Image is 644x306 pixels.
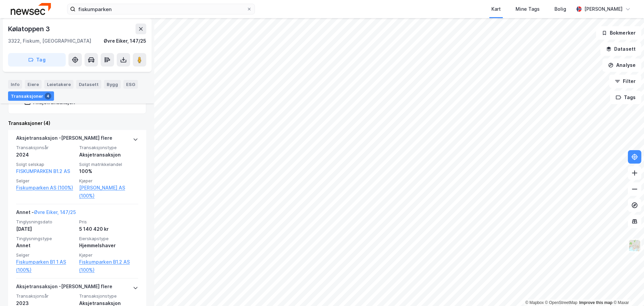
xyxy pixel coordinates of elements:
[16,219,75,225] span: Tinglysningsdato
[16,134,112,145] div: Aksjetransaksjon - [PERSON_NAME] flere
[545,300,578,305] a: OpenStreetMap
[610,91,641,104] button: Tags
[76,80,101,89] div: Datasett
[16,151,75,159] div: 2024
[25,80,42,89] div: Eiere
[554,5,566,13] div: Bolig
[11,3,51,15] img: newsec-logo.f6e21ccffca1b3a03d2d.png
[525,300,544,305] a: Mapbox
[16,168,70,174] a: FISKUMPARKEN B1.2 AS
[79,151,138,159] div: Aksjetransaksjon
[16,252,75,258] span: Selger
[79,225,138,233] div: 5 140 420 kr
[579,300,612,305] a: Improve this map
[123,80,138,89] div: ESG
[79,252,138,258] span: Kjøper
[44,80,73,89] div: Leietakere
[602,58,641,72] button: Analyse
[79,178,138,184] span: Kjøper
[79,236,138,242] span: Eierskapstype
[8,53,66,67] button: Tag
[79,258,138,274] a: Fiskumparken B1.2 AS (100%)
[491,5,501,13] div: Kart
[8,37,91,45] div: 3322, Fiskum, [GEOGRAPHIC_DATA]
[104,80,121,89] div: Bygg
[8,24,51,34] div: Kølatoppen 3
[16,225,75,233] div: [DATE]
[8,91,54,101] div: Transaksjoner
[16,282,112,293] div: Aksjetransaksjon - [PERSON_NAME] flere
[75,4,247,14] input: Søk på adresse, matrikkel, gårdeiere, leietakere eller personer
[609,75,641,88] button: Filter
[16,184,75,192] a: Fiskumparken AS (100%)
[79,145,138,150] span: Transaksjonstype
[16,236,75,242] span: Tinglysningstype
[16,178,75,184] span: Selger
[79,162,138,167] span: Solgt matrikkelandel
[516,5,540,13] div: Mine Tags
[104,37,146,45] div: Øvre Eiker, 147/25
[79,167,138,175] div: 100%
[16,162,75,167] span: Solgt selskap
[79,219,138,225] span: Pris
[16,258,75,274] a: Fiskumparken B1 1 AS (100%)
[16,145,75,150] span: Transaksjonsår
[45,93,51,99] div: 4
[34,209,76,215] a: Øvre Eiker, 147/25
[79,184,138,200] a: [PERSON_NAME] AS (100%)
[8,119,146,127] div: Transaksjoner (4)
[16,208,76,219] div: Annet -
[596,26,641,40] button: Bokmerker
[16,242,75,250] div: Annet
[79,293,138,299] span: Transaksjonstype
[610,274,644,306] iframe: Chat Widget
[79,242,138,250] div: Hjemmelshaver
[584,5,623,13] div: [PERSON_NAME]
[600,42,641,56] button: Datasett
[628,239,641,252] img: Z
[8,80,22,89] div: Info
[16,293,75,299] span: Transaksjonsår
